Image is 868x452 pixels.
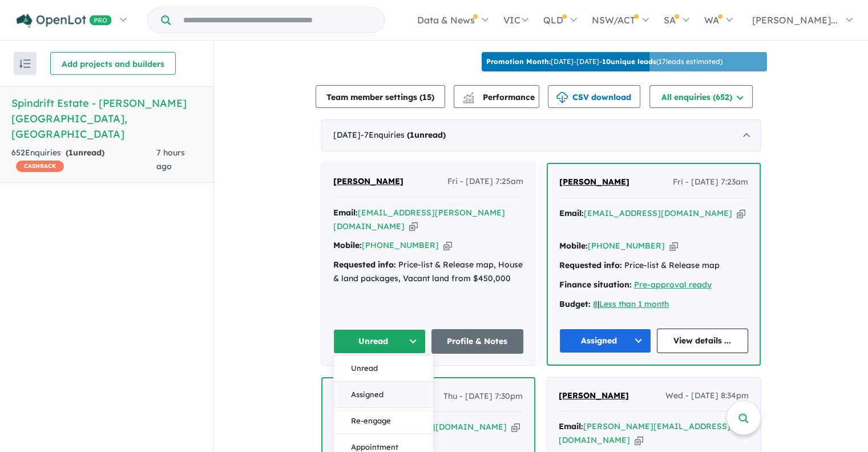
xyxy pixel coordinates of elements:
[68,147,73,158] span: 1
[173,8,382,33] input: Try estate name, suburb, builder or developer
[634,279,712,290] a: Pre-approval ready
[454,85,539,108] button: Performance
[559,175,629,189] a: [PERSON_NAME]
[559,241,588,251] strong: Mobile:
[16,161,64,172] span: CASHBACK
[156,147,184,171] span: 7 hours ago
[17,14,112,28] img: Openlot PRO Logo White
[321,119,761,151] div: [DATE]
[559,298,748,311] div: |
[559,177,629,187] span: [PERSON_NAME]
[669,240,678,252] button: Copy
[19,59,31,68] img: sort.svg
[486,57,722,67] p: [DATE] - [DATE] - ( 17 leads estimated)
[463,92,474,98] img: line-chart.svg
[409,221,418,233] button: Copy
[50,52,176,75] button: Add projects and builders
[556,92,568,103] img: download icon
[559,421,730,445] a: [PERSON_NAME][EMAIL_ADDRESS][DOMAIN_NAME]
[422,92,431,102] span: 15
[66,147,104,158] strong: ( unread)
[334,355,433,381] button: Unread
[559,389,629,403] a: [PERSON_NAME]
[584,208,732,218] a: [EMAIL_ADDRESS][DOMAIN_NAME]
[333,207,505,231] a: [EMAIL_ADDRESS][PERSON_NAME][DOMAIN_NAME]
[333,329,426,354] button: Unread
[559,279,632,290] strong: Finance situation:
[334,407,433,434] button: Re-engage
[333,258,523,286] div: Price-list & Release map, House & land packages, Vacant land from $450,000
[588,241,665,251] a: [PHONE_NUMBER]
[649,85,753,108] button: All enquiries (652)
[410,130,414,140] span: 1
[11,95,202,142] h5: Spindrift Estate - [PERSON_NAME][GEOGRAPHIC_DATA] , [GEOGRAPHIC_DATA]
[431,329,524,354] a: Profile & Notes
[407,130,446,140] strong: ( unread)
[333,176,403,186] span: [PERSON_NAME]
[559,299,591,309] strong: Budget:
[465,92,535,102] span: Performance
[559,390,629,401] span: [PERSON_NAME]
[447,175,523,189] span: Fri - [DATE] 7:25am
[333,259,396,270] strong: Requested info:
[752,14,838,26] span: [PERSON_NAME]...
[599,299,669,309] a: Less than 1 month
[443,390,523,403] span: Thu - [DATE] 7:30pm
[11,146,156,174] div: 652 Enquir ies
[333,240,362,250] strong: Mobile:
[665,389,749,403] span: Wed - [DATE] 8:34pm
[593,299,597,309] a: 8
[559,208,584,218] strong: Email:
[548,85,640,108] button: CSV download
[443,239,452,251] button: Copy
[361,130,446,140] span: - 7 Enquir ies
[463,96,474,103] img: bar-chart.svg
[657,329,749,353] a: View details ...
[486,57,551,66] b: Promotion Month:
[602,57,656,66] b: 10 unique leads
[559,259,748,273] div: Price-list & Release map
[333,207,358,218] strong: Email:
[334,381,433,407] button: Assigned
[316,85,445,108] button: Team member settings (15)
[635,434,643,446] button: Copy
[673,175,748,189] span: Fri - [DATE] 7:23am
[362,240,439,250] a: [PHONE_NUMBER]
[559,329,651,353] button: Assigned
[511,421,520,433] button: Copy
[559,260,622,270] strong: Requested info:
[737,207,745,219] button: Copy
[333,175,403,189] a: [PERSON_NAME]
[559,421,583,431] strong: Email:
